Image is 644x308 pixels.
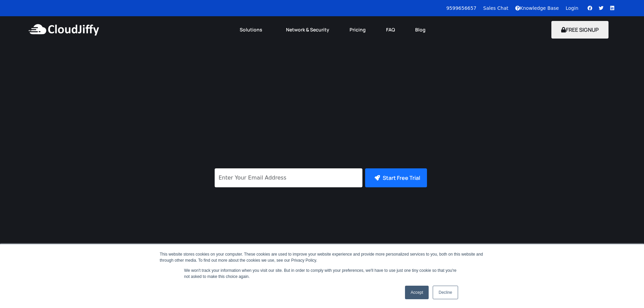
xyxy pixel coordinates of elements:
[339,22,376,37] a: Pricing
[376,22,405,37] a: FAQ
[160,251,484,263] div: This website stores cookies on your computer. These cookies are used to improve your website expe...
[566,5,578,11] a: Login
[515,5,559,11] a: Knowledge Base
[276,22,339,37] a: Network & Security
[551,21,609,39] button: FREE SIGNUP
[446,5,476,11] a: 9599656657
[365,168,427,187] button: Start Free Trial
[405,22,436,37] a: Blog
[215,168,362,187] input: Enter Your Email Address
[230,22,276,37] a: Solutions
[405,286,429,299] a: Accept
[483,5,508,11] a: Sales Chat
[551,26,609,33] a: FREE SIGNUP
[616,281,637,301] iframe: chat widget
[433,286,458,299] a: Decline
[184,267,460,280] p: We won't track your information when you visit our site. But in order to comply with your prefere...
